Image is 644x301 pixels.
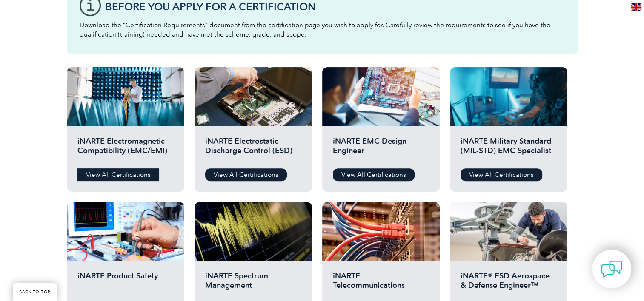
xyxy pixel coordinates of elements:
img: contact-chat.png [601,258,622,280]
h2: iNARTE Telecommunications [333,271,429,297]
h2: iNARTE Military Standard (MIL-STD) EMC Specialist [461,136,557,162]
a: View All Certifications [461,168,542,181]
h2: iNARTE EMC Design Engineer [333,136,429,162]
a: View All Certifications [77,168,159,181]
img: en [631,3,641,11]
h2: iNARTE® ESD Aerospace & Defense Engineer™ [461,271,557,297]
p: Download the “Certification Requirements” document from the certification page you wish to apply ... [80,20,565,39]
a: View All Certifications [333,168,415,181]
h2: iNARTE Electromagnetic Compatibility (EMC/EMI) [77,136,174,162]
h2: iNARTE Spectrum Management [205,271,301,297]
h2: iNARTE Product Safety [77,271,174,297]
a: View All Certifications [205,168,287,181]
h2: iNARTE Electrostatic Discharge Control (ESD) [205,136,301,162]
a: BACK TO TOP [13,283,57,301]
h3: Before You Apply For a Certification [105,1,565,12]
